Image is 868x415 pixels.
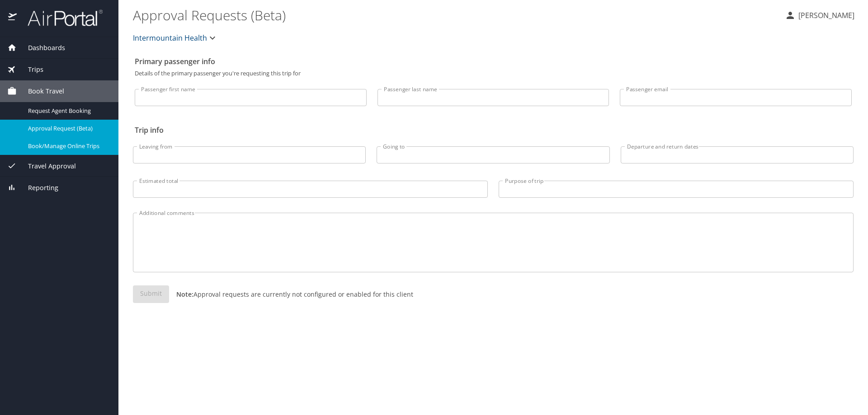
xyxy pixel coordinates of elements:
[17,161,76,171] span: Travel Approval
[17,65,43,75] span: Trips
[176,290,193,298] strong: Note:
[28,124,108,133] span: Approval Request (Beta)
[28,107,108,115] span: Request Agent Booking
[169,289,413,299] p: Approval requests are currently not configured or enabled for this client
[18,9,103,27] img: airportal-logo.png
[129,29,222,47] button: Intermountain Health
[133,32,207,44] span: Intermountain Health
[796,10,854,21] p: [PERSON_NAME]
[133,1,778,29] h1: Approval Requests (Beta)
[28,142,108,150] span: Book/Manage Online Trips
[135,54,852,69] h2: Primary passenger info
[8,9,18,27] img: icon-airportal.png
[17,86,64,96] span: Book Travel
[17,43,65,53] span: Dashboards
[17,183,58,193] span: Reporting
[135,123,852,137] h2: Trip info
[135,70,852,76] p: Details of the primary passenger you're requesting this trip for
[781,7,858,23] button: [PERSON_NAME]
